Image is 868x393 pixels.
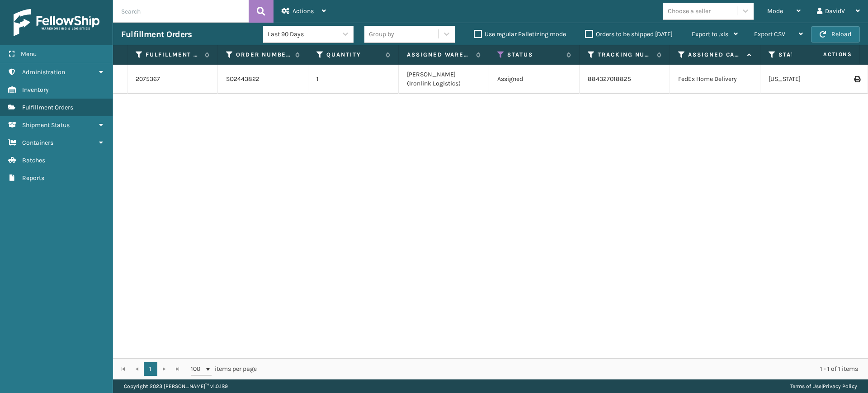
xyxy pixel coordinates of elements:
button: Reload [811,26,860,43]
i: Print Label [854,76,859,82]
td: 1 [308,65,399,94]
div: Group by [369,29,394,39]
td: [PERSON_NAME] (Ironlink Logistics) [399,65,489,94]
label: State [778,51,833,59]
span: items per page [191,362,257,376]
label: Use regular Palletizing mode [474,30,566,38]
label: Assigned Warehouse [407,51,472,59]
td: SO2443822 [218,65,308,94]
span: Export to .xls [692,30,728,38]
div: 1 - 1 of 1 items [269,365,858,374]
span: Administration [22,68,65,76]
label: Orders to be shipped [DATE] [585,30,673,38]
span: Menu [21,50,37,58]
span: Shipment Status [22,121,70,129]
p: Copyright 2023 [PERSON_NAME]™ v 1.0.189 [124,379,228,393]
span: Reports [22,174,44,182]
a: Terms of Use [790,383,821,389]
a: 1 [144,362,157,376]
td: FedEx Home Delivery [670,65,760,94]
td: [US_STATE] [760,65,851,94]
label: Fulfillment Order Id [146,51,200,59]
h3: Fulfillment Orders [121,29,192,40]
label: Quantity [326,51,381,59]
span: Export CSV [754,30,785,38]
a: Privacy Policy [823,383,857,389]
label: Order Number [236,51,291,59]
a: 884327018825 [588,75,631,83]
label: Status [507,51,562,59]
span: Actions [795,47,858,62]
label: Tracking Number [598,51,652,59]
div: Choose a seller [668,6,711,16]
span: Batches [22,156,45,164]
span: Actions [292,7,314,15]
a: 2075367 [136,75,160,84]
label: Assigned Carrier Service [688,51,743,59]
span: Inventory [22,86,49,94]
td: Assigned [489,65,580,94]
span: Fulfillment Orders [22,104,73,111]
span: Containers [22,139,53,147]
span: 100 [191,365,204,374]
img: logo [14,9,99,36]
div: Last 90 Days [268,29,338,39]
div: | [790,379,857,393]
span: Mode [767,7,783,15]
